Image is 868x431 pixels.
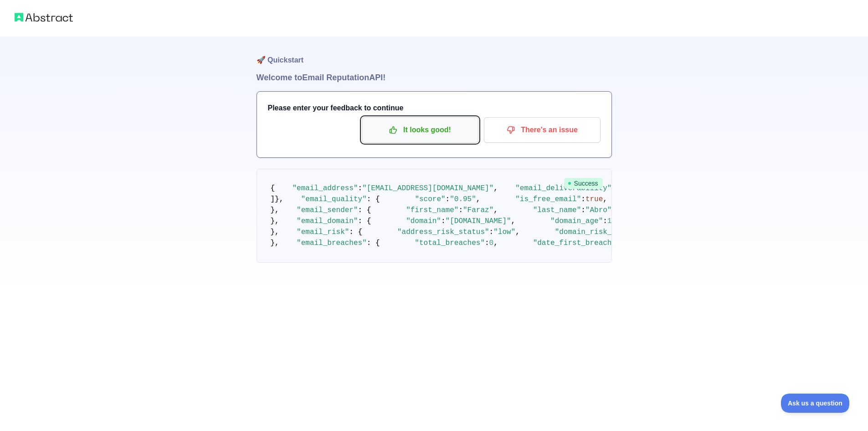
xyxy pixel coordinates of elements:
[450,195,476,203] span: "0.95"
[415,239,485,247] span: "total_breaches"
[441,217,446,225] span: :
[301,195,367,203] span: "email_quality"
[581,195,586,203] span: :
[297,217,358,225] span: "email_domain"
[493,184,498,192] span: ,
[369,122,472,138] p: It looks good!
[271,184,275,192] span: {
[358,217,371,225] span: : {
[358,184,363,192] span: :
[493,228,515,236] span: "low"
[485,239,489,247] span: :
[476,195,481,203] span: ,
[367,195,380,203] span: : {
[406,217,441,225] span: "domain"
[297,239,367,247] span: "email_breaches"
[550,217,603,225] span: "domain_age"
[603,195,607,203] span: ,
[484,117,601,143] button: There's an issue
[491,122,594,138] p: There's an issue
[489,228,494,236] span: :
[511,217,516,225] span: ,
[367,239,380,247] span: : {
[493,239,498,247] span: ,
[533,239,625,247] span: "date_first_breached"
[515,184,611,192] span: "email_deliverability"
[533,206,581,214] span: "last_name"
[349,228,362,236] span: : {
[781,394,850,413] iframe: Toggle Customer Support
[555,228,642,236] span: "domain_risk_status"
[406,206,458,214] span: "first_name"
[257,71,612,84] h1: Welcome to Email Reputation API!
[489,239,494,247] span: 0
[362,184,493,192] span: "[EMAIL_ADDRESS][DOMAIN_NAME]"
[297,206,358,214] span: "email_sender"
[463,206,493,214] span: "Faraz"
[564,178,603,189] span: Success
[586,195,603,203] span: true
[458,206,463,214] span: :
[293,184,358,192] span: "email_address"
[397,228,489,236] span: "address_risk_status"
[515,195,581,203] span: "is_free_email"
[268,103,601,114] h3: Please enter your feedback to continue
[446,195,450,203] span: :
[297,228,349,236] span: "email_risk"
[581,206,586,214] span: :
[362,117,478,143] button: It looks good!
[415,195,445,203] span: "score"
[446,217,511,225] span: "[DOMAIN_NAME]"
[607,217,629,225] span: 10966
[257,36,612,71] h1: 🚀 Quickstart
[358,206,371,214] span: : {
[603,217,607,225] span: :
[586,206,612,214] span: "Abro"
[515,228,520,236] span: ,
[493,206,498,214] span: ,
[15,11,73,24] img: Abstract logo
